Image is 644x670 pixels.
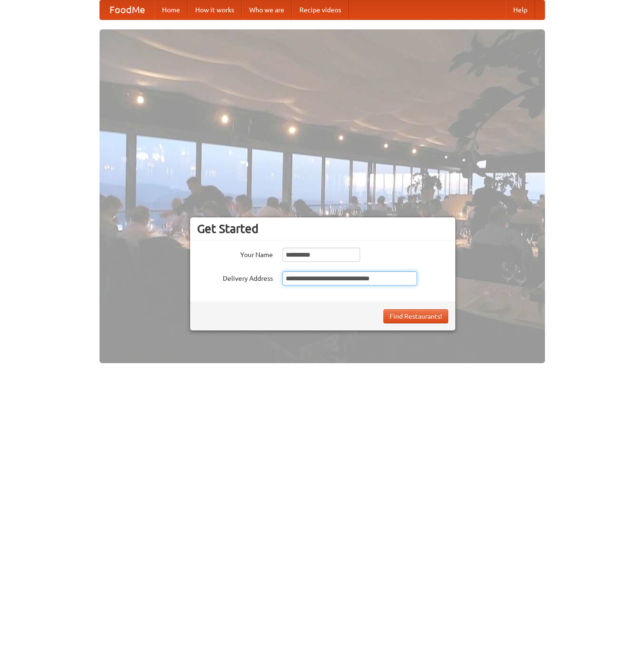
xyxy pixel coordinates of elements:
a: Recipe videos [292,0,349,19]
label: Your Name [197,248,273,259]
a: FoodMe [100,0,154,19]
a: How it works [188,0,242,19]
button: Find Restaurants! [383,309,448,323]
a: Who we are [242,0,292,19]
a: Help [506,0,535,19]
label: Delivery Address [197,271,273,283]
h3: Get Started [197,222,448,236]
a: Home [154,0,188,19]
